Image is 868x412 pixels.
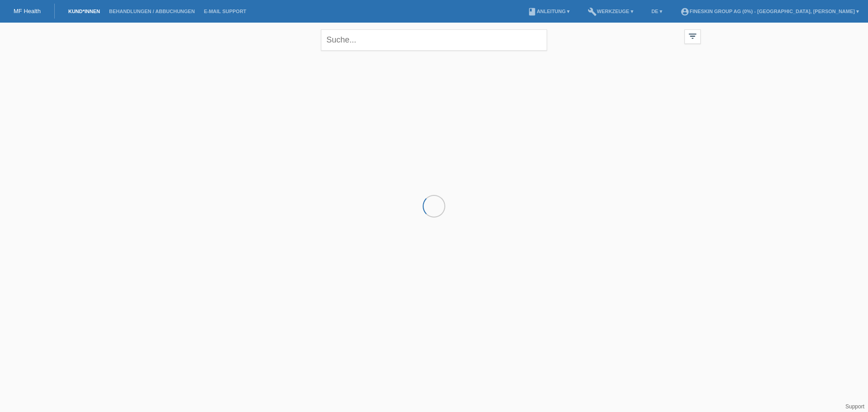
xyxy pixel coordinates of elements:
[583,9,638,14] a: buildWerkzeuge ▾
[680,7,689,16] i: account_circle
[14,8,41,14] a: MF Health
[64,9,104,14] a: Kund*innen
[321,29,547,51] input: Suche...
[688,31,698,41] i: filter_list
[588,7,597,16] i: build
[104,9,199,14] a: Behandlungen / Abbuchungen
[647,9,667,14] a: DE ▾
[523,9,574,14] a: bookAnleitung ▾
[199,9,251,14] a: E-Mail Support
[528,7,537,16] i: book
[676,9,863,14] a: account_circleFineSkin Group AG (0%) - [GEOGRAPHIC_DATA], [PERSON_NAME] ▾
[845,403,864,410] a: Support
